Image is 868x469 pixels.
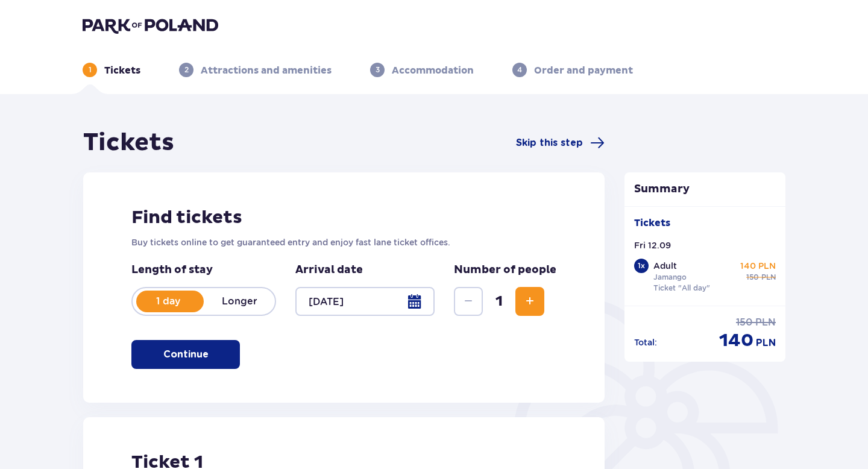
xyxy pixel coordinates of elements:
div: 1 x [634,259,649,273]
p: 1 [89,65,92,75]
button: Continue [131,340,240,369]
p: Total : [634,336,657,348]
p: PLN [756,336,776,350]
a: Skip this step [516,136,605,150]
button: Decrease [454,287,483,316]
button: Increase [515,287,544,316]
p: Number of people [454,263,556,277]
p: Ticket "All day" [653,283,710,294]
p: Arrival date [295,263,363,277]
p: 1 day [133,295,204,308]
span: Skip this step [516,136,583,150]
p: Tickets [634,216,670,230]
p: Longer [204,295,275,308]
h2: Find tickets [131,206,556,229]
p: 140 [719,329,753,352]
p: PLN [761,272,776,283]
p: PLN [755,316,776,329]
p: Accommodation [392,64,474,77]
p: Continue [163,348,209,361]
p: 150 [736,316,753,329]
span: 1 [485,292,513,310]
p: Length of stay [131,263,276,277]
p: 140 PLN [740,260,776,272]
p: Tickets [104,64,140,77]
img: Park of Poland logo [83,17,218,34]
p: Fri 12.09 [634,239,671,251]
p: 4 [517,65,522,75]
h1: Tickets [83,128,174,158]
p: Jamango [653,272,687,283]
p: 150 [746,272,759,283]
p: Attractions and amenities [201,64,332,77]
p: Buy tickets online to get guaranteed entry and enjoy fast lane ticket offices. [131,236,556,248]
p: Summary [624,182,786,197]
p: Adult [653,260,677,272]
p: 2 [184,65,189,75]
p: 3 [376,65,380,75]
p: Order and payment [534,64,633,77]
